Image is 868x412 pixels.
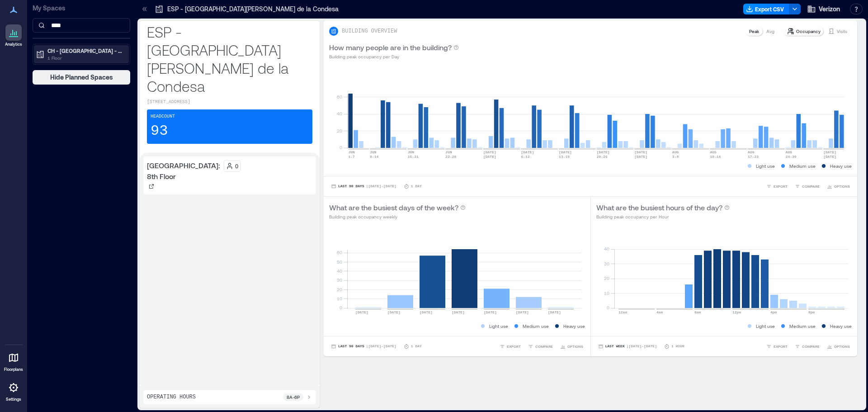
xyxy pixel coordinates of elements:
[411,184,422,189] p: 1 Day
[618,310,627,314] text: 12am
[3,377,24,405] a: Settings
[5,42,22,47] p: Analytics
[825,182,852,191] button: OPTIONS
[671,344,684,349] p: 1 Hour
[342,28,397,35] p: BUILDING OVERVIEW
[796,28,821,35] p: Occupancy
[408,155,419,159] text: 15-21
[4,367,23,372] p: Floorplans
[774,344,788,349] span: EXPORT
[329,182,398,191] button: Last 90 Days |[DATE]-[DATE]
[147,393,196,401] p: Operating Hours
[808,310,815,314] text: 8pm
[411,344,422,349] p: 1 Day
[2,22,25,50] a: Analytics
[340,305,342,310] tspan: 0
[774,184,788,189] span: EXPORT
[834,344,850,349] span: OPTIONS
[507,344,521,349] span: EXPORT
[329,342,398,351] button: Last 90 Days |[DATE]-[DATE]
[834,184,850,189] span: OPTIONS
[604,246,609,251] tspan: 40
[764,182,789,191] button: EXPORT
[47,47,123,54] p: CH - [GEOGRAPHIC_DATA] - [STREET_ADDRESS]
[837,28,847,35] p: Visits
[823,155,836,159] text: [DATE]
[597,155,608,159] text: 20-26
[567,344,583,349] span: OPTIONS
[756,322,775,330] p: Light use
[656,310,663,314] text: 4am
[337,94,342,99] tspan: 60
[521,150,534,154] text: [DATE]
[337,111,342,116] tspan: 40
[370,150,377,154] text: JUN
[830,162,852,170] p: Heavy use
[710,155,721,159] text: 10-16
[355,310,368,314] text: [DATE]
[337,259,342,265] tspan: 50
[710,150,717,154] text: AUG
[597,150,610,154] text: [DATE]
[825,342,852,351] button: OPTIONS
[672,150,679,154] text: AUG
[606,305,609,310] tspan: 0
[596,213,730,220] p: Building peak occupancy per Hour
[329,53,459,60] p: Building peak occupancy per Day
[804,2,843,16] button: Verizon
[340,145,342,150] tspan: 0
[445,150,452,154] text: JUN
[337,287,342,292] tspan: 20
[634,150,647,154] text: [DATE]
[535,344,553,349] span: COMPARE
[167,5,339,14] p: ESP - [GEOGRAPHIC_DATA][PERSON_NAME] de la Condesa
[151,113,175,120] p: Headcount
[287,393,300,401] p: 8a - 6p
[672,155,679,159] text: 3-9
[764,342,789,351] button: EXPORT
[793,182,821,191] button: COMPARE
[370,155,378,159] text: 8-14
[445,155,456,159] text: 22-28
[6,397,21,402] p: Settings
[483,155,496,159] text: [DATE]
[559,150,572,154] text: [DATE]
[793,342,821,351] button: COMPARE
[559,155,570,159] text: 13-19
[756,162,775,170] p: Light use
[337,277,342,283] tspan: 30
[819,5,840,14] span: Verizon
[830,322,852,330] p: Heavy use
[789,322,816,330] p: Medium use
[766,28,774,35] p: Avg
[604,275,609,281] tspan: 20
[1,347,26,375] a: Floorplans
[483,150,496,154] text: [DATE]
[420,310,433,314] text: [DATE]
[147,23,312,95] p: ESP - [GEOGRAPHIC_DATA][PERSON_NAME] de la Condesa
[563,322,585,330] p: Heavy use
[634,155,647,159] text: [DATE]
[33,4,130,13] p: My Spaces
[489,322,508,330] p: Light use
[151,122,168,140] p: 93
[823,150,836,154] text: [DATE]
[749,28,759,35] p: Peak
[604,261,609,266] tspan: 30
[521,155,530,159] text: 6-12
[337,268,342,274] tspan: 40
[523,322,549,330] p: Medium use
[802,184,820,189] span: COMPARE
[47,54,123,62] p: 1 Floor
[770,310,777,314] text: 4pm
[732,310,741,314] text: 12pm
[786,150,793,154] text: AUG
[337,296,342,301] tspan: 10
[33,70,130,85] button: Hide Planned Spaces
[748,155,759,159] text: 17-23
[329,213,466,220] p: Building peak occupancy weekly
[558,342,585,351] button: OPTIONS
[484,310,497,314] text: [DATE]
[789,162,816,170] p: Medium use
[147,99,312,106] p: [STREET_ADDRESS]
